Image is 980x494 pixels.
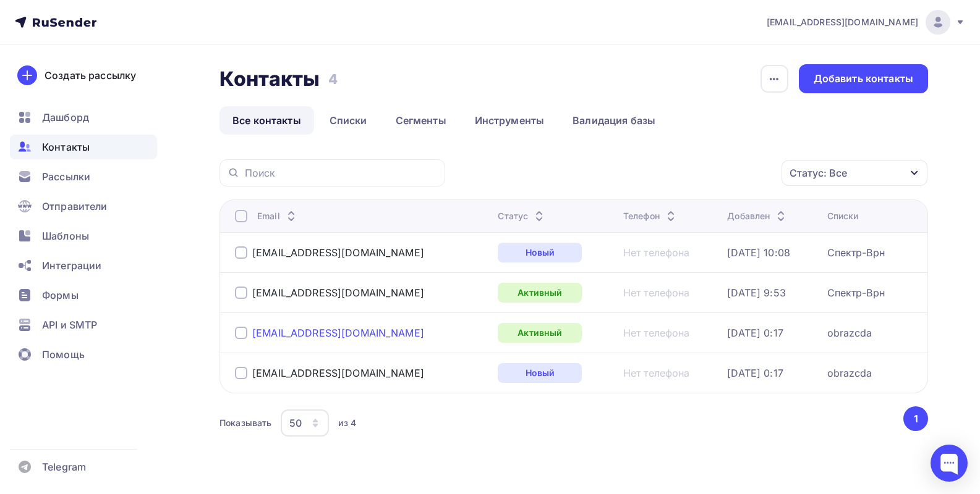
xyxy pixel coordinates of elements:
a: [EMAIL_ADDRESS][DOMAIN_NAME] [767,10,965,35]
span: [EMAIL_ADDRESS][DOMAIN_NAME] [767,16,918,28]
div: Статус: Все [790,165,847,180]
a: Нет телефона [623,287,690,299]
span: Интеграции [42,258,101,273]
a: Все контакты [219,106,314,135]
a: [EMAIL_ADDRESS][DOMAIN_NAME] [252,246,424,259]
div: Списки [827,210,859,222]
div: Создать рассылку [45,68,136,83]
div: Статус [498,210,547,222]
a: obrazcda [827,327,872,339]
a: obrazcda [827,367,872,379]
h2: Контакты [219,67,320,91]
a: [DATE] 0:17 [727,327,783,339]
span: Помощь [42,347,85,362]
div: из 4 [338,417,356,429]
a: Формы [10,283,157,308]
span: Шаблоны [42,228,89,243]
a: Нет телефона [623,246,690,259]
a: Спектр-Врн [827,287,885,299]
span: Telegram [42,459,86,474]
span: Отправители [42,199,108,214]
input: Поиск [245,166,438,180]
a: Шаблоны [10,224,157,248]
a: Новый [498,363,582,383]
div: Добавлен [727,210,788,222]
ul: Pagination [901,406,929,431]
a: Спектр-Врн [827,246,885,259]
a: Отправители [10,194,157,219]
a: [DATE] 0:17 [727,367,783,379]
span: Рассылки [42,169,90,184]
a: Рассылки [10,164,157,189]
a: Контакты [10,135,157,159]
div: 50 [289,416,302,430]
a: Списки [317,106,380,135]
span: Дашборд [42,110,89,125]
span: API и SMTP [42,317,97,332]
a: [EMAIL_ADDRESS][DOMAIN_NAME] [252,327,424,339]
a: [EMAIL_ADDRESS][DOMAIN_NAME] [252,367,424,379]
a: Новый [498,243,582,262]
a: Валидация базы [560,106,668,135]
a: Нет телефона [623,327,690,339]
a: [DATE] 9:53 [727,287,786,299]
button: 50 [280,409,330,437]
span: Контакты [42,140,90,154]
a: Инструменты [462,106,558,135]
div: Добавить контакты [814,72,913,86]
button: Go to page 1 [903,406,928,431]
div: Показывать [219,417,271,429]
button: Статус: Все [781,159,928,186]
a: [EMAIL_ADDRESS][DOMAIN_NAME] [252,287,424,299]
a: Активный [498,283,582,303]
a: Сегменты [383,106,459,135]
span: Формы [42,288,79,303]
a: Нет телефона [623,367,690,379]
a: Дашборд [10,105,157,130]
div: Email [257,210,299,222]
div: Телефон [623,210,678,222]
a: Активный [498,323,582,343]
a: [DATE] 10:08 [727,246,790,259]
h3: 4 [328,70,338,88]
